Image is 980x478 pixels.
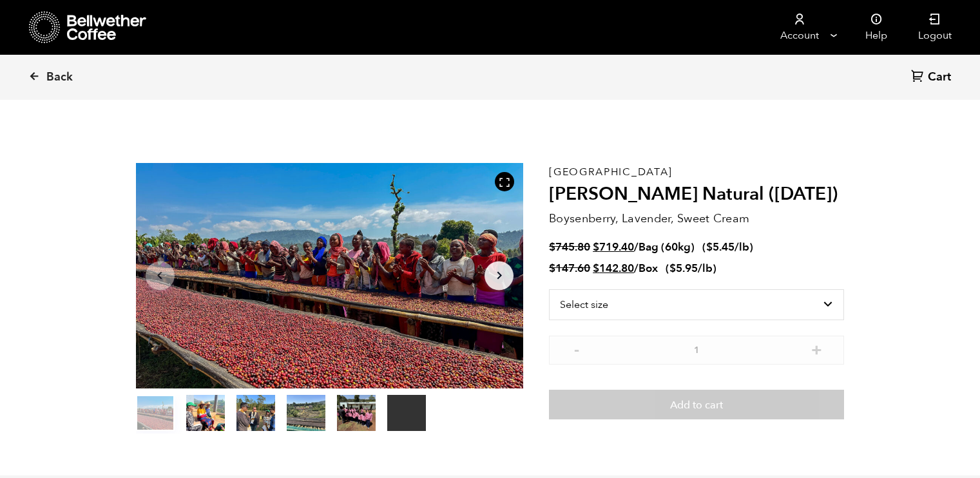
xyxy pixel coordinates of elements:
a: Cart [911,69,954,86]
button: - [568,342,584,355]
bdi: 5.45 [706,240,735,254]
bdi: 719.40 [593,240,634,254]
span: Cart [928,70,951,85]
span: Back [46,70,73,85]
span: $ [549,261,555,276]
button: Add to cart [549,390,844,419]
span: $ [593,261,599,276]
bdi: 745.80 [549,240,590,254]
span: Bag (60kg) [639,240,695,254]
span: ( ) [702,240,753,254]
bdi: 5.95 [669,261,698,276]
span: /lb [698,261,713,276]
bdi: 147.60 [549,261,590,276]
span: $ [549,240,555,254]
span: $ [593,240,599,254]
button: + [809,342,825,355]
span: $ [669,261,676,276]
span: / [634,261,639,276]
span: ( ) [666,261,716,276]
bdi: 142.80 [593,261,634,276]
h2: [PERSON_NAME] Natural ([DATE]) [549,184,844,206]
span: $ [706,240,713,254]
span: /lb [735,240,749,254]
span: / [634,240,639,254]
p: Boysenberry, Lavender, Sweet Cream [549,210,844,227]
video: Your browser does not support the video tag. [387,395,426,431]
span: Box [639,261,658,276]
